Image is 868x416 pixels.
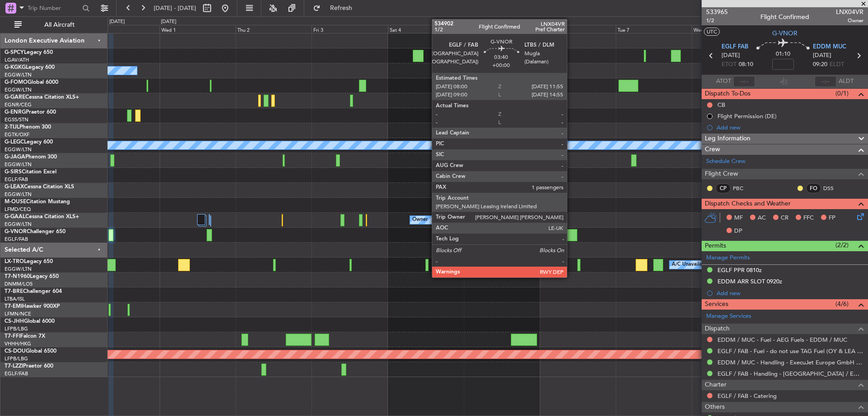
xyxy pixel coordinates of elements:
a: LGAV/ATH [5,57,29,63]
div: Owner [412,213,428,227]
span: 2-TIJL [5,124,19,130]
span: T7-N1960 [5,274,30,279]
span: M-OUSE [5,199,26,205]
span: G-LEAX [5,184,24,190]
span: 533965 [706,7,728,17]
a: DNMM/LOS [5,281,33,287]
span: 09:20 [813,60,827,69]
a: CS-DOUGlobal 6500 [5,349,57,354]
a: T7-N1960Legacy 650 [5,274,59,279]
div: Sat 4 [388,25,464,33]
a: G-ENRGPraetor 600 [5,110,56,115]
a: VHHH/HKG [5,340,31,347]
span: DP [734,227,742,236]
span: ELDT [830,60,844,69]
span: Refresh [322,5,360,11]
span: G-SPCY [5,50,24,55]
span: [DATE] - [DATE] [154,4,196,12]
span: T7-EMI [5,304,22,309]
span: [DATE] [813,51,831,60]
a: EGLF/FAB [5,176,28,183]
span: Dispatch To-Dos [705,89,750,99]
div: CP [716,183,731,193]
a: T7-EMIHawker 900XP [5,304,60,309]
div: Flight Permission (DE) [717,112,777,120]
a: G-JAGAPhenom 300 [5,154,57,160]
span: Dispatch Checks and Weather [705,199,791,209]
span: (0/1) [835,89,849,98]
div: FO [806,183,821,193]
span: CR [781,214,788,223]
a: EGNR/CEG [5,101,32,108]
span: Owner [836,17,863,24]
a: LFMD/CEQ [5,206,31,213]
a: DSS [823,184,844,192]
a: EGTK/OXF [5,131,29,138]
span: T7-LZZI [5,363,23,369]
a: M-OUSECitation Mustang [5,199,70,205]
a: T7-FFIFalcon 7X [5,334,45,339]
span: FP [829,214,835,223]
div: A/C Unavailable [672,258,709,272]
a: EGLF/FAB [5,236,28,243]
div: CB [717,101,725,109]
a: G-SPCYLegacy 650 [5,50,53,55]
span: G-VNOR [772,29,797,38]
a: T7-BREChallenger 604 [5,289,62,294]
button: UTC [704,28,720,36]
input: Trip Number [28,1,80,15]
div: Add new [717,124,863,131]
div: Fri 3 [311,25,387,33]
a: G-VNORChallenger 650 [5,229,66,234]
a: G-KGKGLegacy 600 [5,65,55,70]
div: Flight Confirmed [760,12,809,22]
span: ETOT [722,60,736,69]
span: G-GARE [5,95,25,100]
a: EGGW/LTN [5,146,32,153]
a: G-LEAXCessna Citation XLS [5,184,74,190]
a: T7-LZZIPraetor 600 [5,363,53,369]
span: AC [758,214,766,223]
a: G-FOMOGlobal 6000 [5,80,58,85]
span: LNX04VR [836,7,863,17]
span: MF [734,214,743,223]
a: G-LEGCLegacy 600 [5,139,53,145]
button: All Aircraft [10,18,98,32]
span: Permits [705,241,726,251]
div: Thu 2 [236,25,311,33]
a: EGGW/LTN [5,266,32,273]
a: 2-TIJLPhenom 300 [5,124,51,130]
a: EGGW/LTN [5,221,32,228]
span: ATOT [716,77,731,86]
div: Wed 1 [160,25,236,33]
span: G-VNOR [5,229,27,234]
span: [DATE] [722,51,740,60]
a: EDDM / MUC - Handling - ExecuJet Europe GmbH EDDM / MUC [717,359,863,366]
span: 01:10 [776,50,790,59]
a: EGLF / FAB - Catering [717,392,777,400]
a: EGGW/LTN [5,72,32,78]
button: Refresh [309,1,363,15]
div: Tue 7 [616,25,692,33]
span: G-KGKG [5,65,26,70]
span: G-FOMO [5,80,28,85]
span: Flight Crew [705,169,738,179]
span: EGLF FAB [722,43,748,52]
span: EDDM MUC [813,43,846,52]
span: G-JAGA [5,154,25,160]
div: [DATE] [109,18,125,26]
span: G-ENRG [5,110,26,115]
input: --:-- [733,76,755,87]
div: EGLF PPR 0810z [717,266,762,274]
span: All Aircraft [24,22,95,28]
a: LFPB/LBG [5,355,28,362]
span: G-LEGC [5,139,24,145]
a: EGGW/LTN [5,86,32,93]
a: EGGW/LTN [5,191,32,198]
div: [DATE] [161,18,176,26]
span: Others [705,402,725,412]
a: EGSS/STN [5,116,28,123]
a: LFPB/LBG [5,325,28,332]
span: (4/6) [835,299,849,309]
span: 1/2 [706,17,728,24]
